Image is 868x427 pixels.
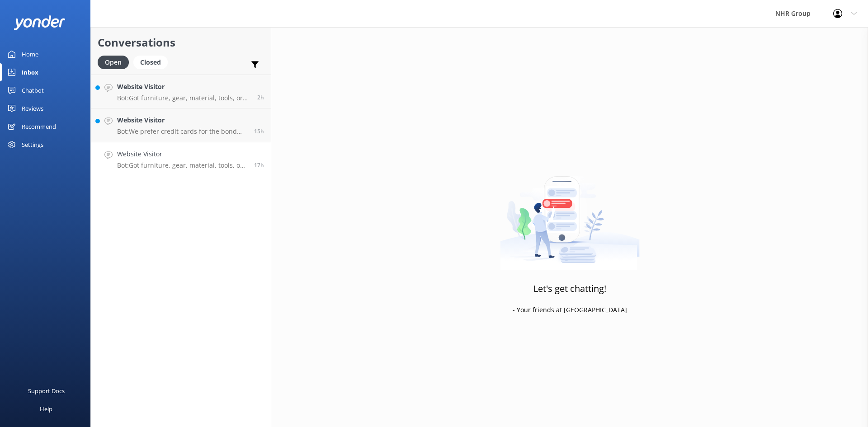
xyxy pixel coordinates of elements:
[500,157,640,270] img: artwork of a man stealing a conversation from at giant smartphone
[98,56,129,69] div: Open
[22,45,38,63] div: Home
[133,57,172,67] a: Closed
[513,305,627,315] p: - Your friends at [GEOGRAPHIC_DATA]
[22,99,43,117] div: Reviews
[254,161,264,169] span: Sep 07 2025 02:52pm (UTC +12:00) Pacific/Auckland
[40,400,52,418] div: Help
[91,108,271,142] a: Website VisitorBot:We prefer credit cards for the bond and payment, but we also accept eftpos or ...
[91,142,271,176] a: Website VisitorBot:Got furniture, gear, material, tools, or freight to move? Take our quiz to fin...
[91,75,271,108] a: Website VisitorBot:Got furniture, gear, material, tools, or freight to move? Take our quiz to fin...
[98,34,264,51] h2: Conversations
[533,282,606,296] h3: Let's get chatting!
[257,94,264,101] span: Sep 08 2025 05:49am (UTC +12:00) Pacific/Auckland
[117,127,247,136] p: Bot: We prefer credit cards for the bond and payment, but we also accept eftpos or debit cards. I...
[117,94,250,102] p: Bot: Got furniture, gear, material, tools, or freight to move? Take our quiz to find the best veh...
[22,81,44,99] div: Chatbot
[133,56,168,69] div: Closed
[117,161,247,169] p: Bot: Got furniture, gear, material, tools, or freight to move? Take our quiz to find the best veh...
[254,127,264,135] span: Sep 07 2025 05:37pm (UTC +12:00) Pacific/Auckland
[22,136,43,154] div: Settings
[14,15,66,30] img: yonder-white-logo.png
[117,115,247,125] h4: Website Visitor
[28,382,65,400] div: Support Docs
[22,63,38,81] div: Inbox
[117,149,247,159] h4: Website Visitor
[117,82,250,92] h4: Website Visitor
[98,57,133,67] a: Open
[22,117,56,136] div: Recommend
